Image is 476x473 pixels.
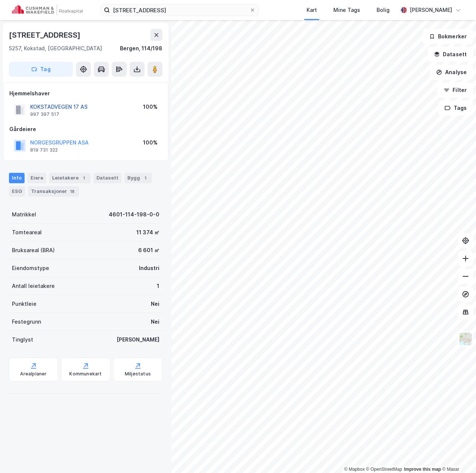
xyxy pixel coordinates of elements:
[143,102,158,111] div: 100%
[333,6,360,15] div: Mine Tags
[49,173,91,183] div: Leietakere
[30,147,58,153] div: 819 731 322
[151,299,159,308] div: Nei
[136,228,159,237] div: 11 374 ㎡
[117,335,159,344] div: [PERSON_NAME]
[428,47,473,62] button: Datasett
[410,6,452,15] div: [PERSON_NAME]
[423,29,473,44] button: Bokmerker
[9,173,25,183] div: Info
[28,186,79,197] div: Transaksjoner
[138,246,159,255] div: 6 601 ㎡
[307,6,317,15] div: Kart
[12,299,37,308] div: Punktleie
[12,317,41,326] div: Festegrunn
[458,332,473,346] img: Z
[430,65,473,80] button: Analyse
[439,437,476,473] div: Kontrollprogram for chat
[12,282,55,291] div: Antall leietakere
[109,210,159,219] div: 4601-114-198-0-0
[377,6,390,15] div: Bolig
[12,246,55,255] div: Bruksareal (BRA)
[120,44,162,53] div: Bergen, 114/198
[80,174,88,182] div: 1
[9,62,73,77] button: Tag
[28,173,46,183] div: Eiere
[438,101,473,115] button: Tags
[157,282,159,291] div: 1
[30,111,59,117] div: 997 397 517
[439,437,476,473] iframe: Chat Widget
[93,173,121,183] div: Datasett
[12,5,83,15] img: cushman-wakefield-realkapital-logo.202ea83816669bd177139c58696a8fa1.svg
[9,186,25,197] div: ESG
[9,29,82,41] div: [STREET_ADDRESS]
[142,174,149,182] div: 1
[69,188,76,195] div: 18
[9,44,102,53] div: 5257, Kokstad, [GEOGRAPHIC_DATA]
[110,4,250,16] input: Søk på adresse, matrikkel, gårdeiere, leietakere eller personer
[125,371,151,377] div: Miljøstatus
[69,371,102,377] div: Kommunekart
[404,467,441,472] a: Improve this map
[143,138,158,147] div: 100%
[12,335,33,344] div: Tinglyst
[12,264,49,273] div: Eiendomstype
[9,125,162,134] div: Gårdeiere
[9,89,162,98] div: Hjemmelshaver
[139,264,159,273] div: Industri
[20,371,47,377] div: Arealplaner
[12,228,42,237] div: Tomteareal
[12,210,36,219] div: Matrikkel
[437,83,473,98] button: Filter
[344,467,365,472] a: Mapbox
[151,317,159,326] div: Nei
[124,173,152,183] div: Bygg
[366,467,402,472] a: OpenStreetMap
